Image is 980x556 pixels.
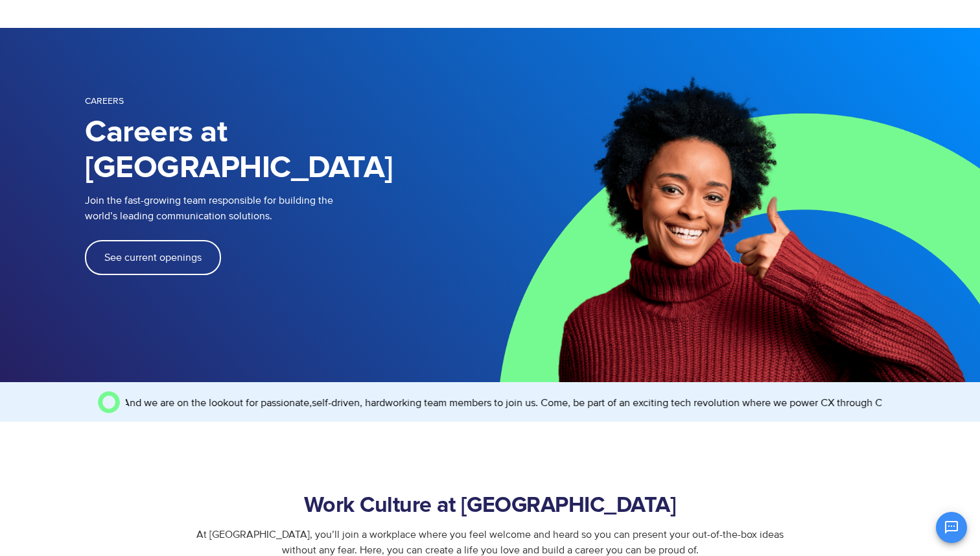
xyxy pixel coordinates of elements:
[85,240,221,275] a: See current openings
[85,193,471,224] p: Join the fast-growing team responsible for building the world’s leading communication solutions.
[104,252,202,263] span: See current openings
[126,395,883,411] marquee: And we are on the lookout for passionate,self-driven, hardworking team members to join us. Come, ...
[126,493,854,519] h2: Work Culture at [GEOGRAPHIC_DATA]
[98,391,120,413] img: O Image
[936,512,967,543] button: Open chat
[85,115,490,186] h1: Careers at [GEOGRAPHIC_DATA]
[85,95,124,106] span: Careers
